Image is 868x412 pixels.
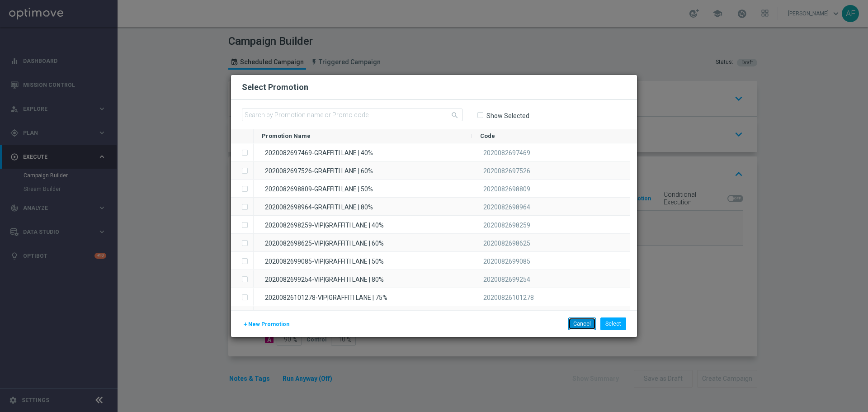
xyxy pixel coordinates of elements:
div: Press SPACE to select this row. [254,198,630,216]
div: 2020082699085-VIP|GRAFFITI LANE | 50% [254,252,472,270]
div: 20200826101386-VIP|GRAFFITI LANE | 100% [254,306,472,324]
div: Press SPACE to select this row. [254,306,630,324]
span: 2020082697469 [483,149,530,156]
div: 2020082698259-VIP|GRAFFITI LANE | 40% [254,216,472,233]
span: New Promotion [248,321,289,327]
h2: Select Promotion [242,82,308,93]
div: Press SPACE to select this row. [231,306,254,324]
input: Search by Promotion name or Promo code [242,109,462,121]
button: Select [600,317,626,330]
div: Press SPACE to select this row. [231,234,254,252]
div: Press SPACE to select this row. [231,288,254,306]
div: Press SPACE to select this row. [254,288,630,306]
span: Code [480,133,495,139]
div: Press SPACE to select this row. [231,216,254,234]
span: 20200826101278 [483,294,534,301]
span: 2020082699085 [483,258,530,265]
div: Press SPACE to select this row. [231,180,254,198]
div: Press SPACE to select this row. [254,270,630,288]
div: Press SPACE to select this row. [231,270,254,288]
span: 2020082698625 [483,240,530,247]
label: Show Selected [486,112,529,120]
span: Promotion Name [262,133,311,139]
div: Press SPACE to select this row. [254,216,630,234]
div: Press SPACE to select this row. [254,252,630,270]
div: Press SPACE to select this row. [254,180,630,198]
div: 2020082698809-GRAFFITI LANE | 50% [254,180,472,197]
div: Press SPACE to select this row. [254,143,630,161]
div: Press SPACE to select this row. [254,234,630,252]
div: Press SPACE to select this row. [231,198,254,216]
div: Press SPACE to select this row. [231,161,254,180]
div: Press SPACE to select this row. [231,143,254,161]
div: Press SPACE to select this row. [254,161,630,180]
button: Cancel [568,317,596,330]
div: Press SPACE to select this row. [231,252,254,270]
span: 2020082698964 [483,204,530,211]
div: 2020082697526-GRAFFITI LANE | 60% [254,161,472,179]
div: 2020082698625-VIP|GRAFFITI LANE | 60% [254,234,472,251]
span: 2020082698259 [483,222,530,229]
div: 2020082697469-GRAFFITI LANE | 40% [254,143,472,161]
div: 2020082699254-VIP|GRAFFITI LANE | 80% [254,270,472,288]
span: 2020082699254 [483,276,530,283]
i: search [451,111,459,119]
i: add [243,322,248,327]
span: 2020082698809 [483,185,530,193]
div: 20200826101278-VIP|GRAFFITI LANE | 75% [254,288,472,306]
div: 2020082698964-GRAFFITI LANE | 80% [254,198,472,215]
button: New Promotion [242,319,290,329]
span: 2020082697526 [483,167,530,175]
